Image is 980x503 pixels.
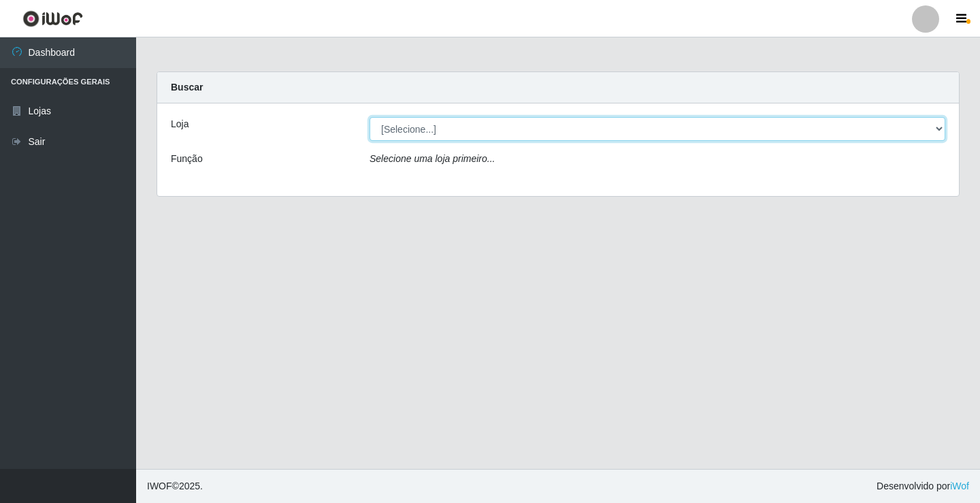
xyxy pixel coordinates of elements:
[950,481,969,491] a: iWof
[370,153,495,164] i: Selecione uma loja primeiro...
[147,479,203,493] span: © 2025 .
[171,82,203,93] strong: Buscar
[147,481,172,491] span: IWOF
[22,10,83,27] img: CoreUI Logo
[171,152,203,166] label: Função
[877,479,969,493] span: Desenvolvido por
[171,117,189,131] label: Loja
